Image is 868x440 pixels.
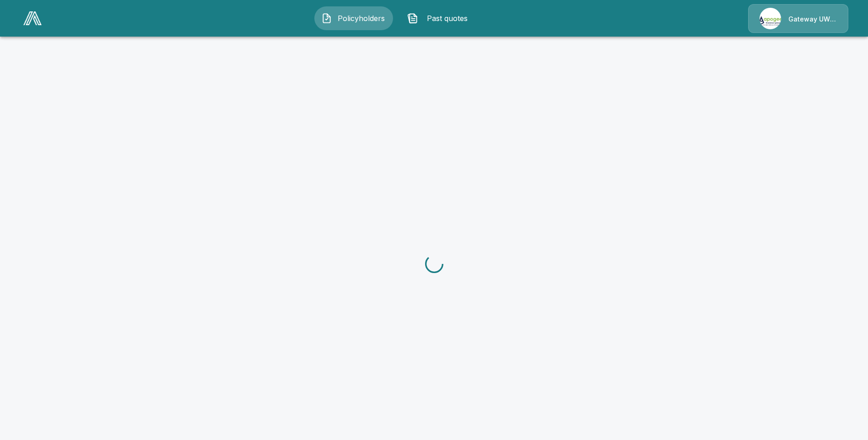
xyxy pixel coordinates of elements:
[407,13,418,24] img: Past quotes Icon
[314,6,393,30] button: Policyholders IconPolicyholders
[400,6,479,30] button: Past quotes IconPast quotes
[321,13,332,24] img: Policyholders Icon
[336,13,386,24] span: Policyholders
[422,13,472,24] span: Past quotes
[23,11,42,25] img: AA Logo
